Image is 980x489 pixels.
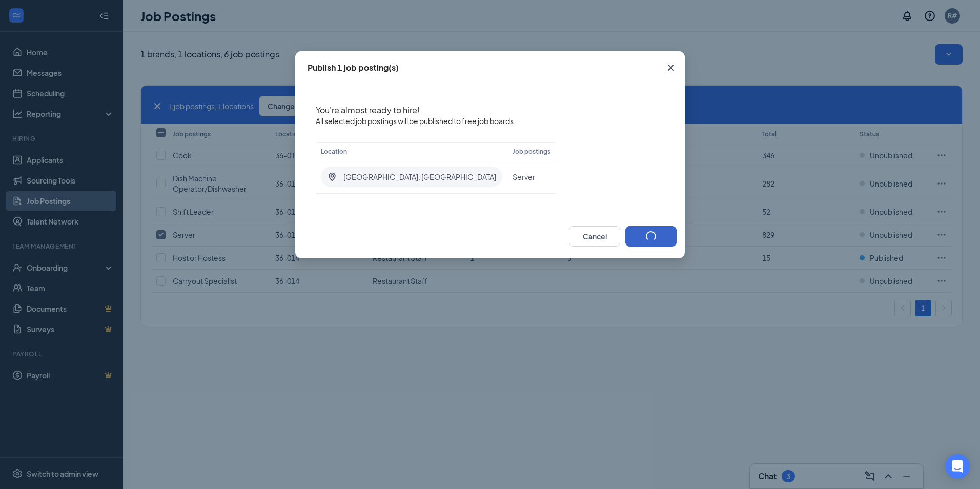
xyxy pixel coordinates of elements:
[327,172,337,182] svg: LocationPin
[316,116,556,126] span: All selected job postings will be published to free job boards.
[316,105,556,116] p: You're almost ready to hire!
[343,172,496,182] span: [GEOGRAPHIC_DATA], [GEOGRAPHIC_DATA]
[316,142,507,160] th: Location
[308,62,399,73] div: Publish 1 job posting(s)
[657,51,685,84] button: Close
[507,142,556,160] th: Job postings
[945,454,970,479] div: Open Intercom Messenger
[665,62,677,74] svg: Cross
[569,226,620,247] button: Cancel
[507,160,556,194] td: Server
